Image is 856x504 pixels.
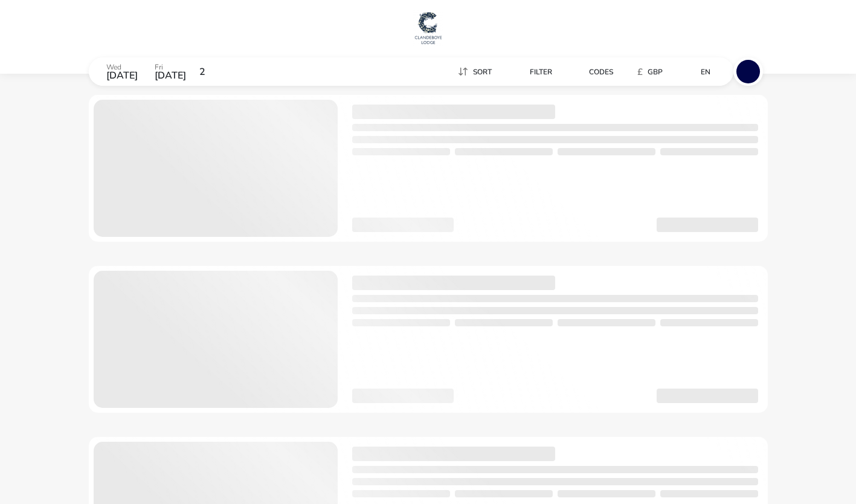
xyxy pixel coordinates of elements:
span: Filter [530,67,552,77]
p: Wed [112,63,143,71]
i: £ [637,66,643,78]
span: GBP [648,67,663,77]
naf-pibe-menu-bar-item: £GBP [628,63,677,80]
span: [DATE] [160,69,191,82]
button: Sort [448,63,501,80]
naf-pibe-menu-bar-item: Filter [506,63,567,80]
button: £GBP [628,63,672,80]
button: Codes [567,63,623,80]
naf-pibe-menu-bar-item: Sort [448,63,506,80]
button: Filter [506,63,562,80]
span: Sort [473,67,492,77]
div: Wed[DATE]Fri[DATE]2 [89,57,270,86]
span: [DATE] [112,69,143,82]
span: en [701,67,710,77]
img: Main Website [413,10,443,46]
naf-pibe-menu-bar-item: en [677,63,725,80]
p: Fri [160,63,191,71]
naf-pibe-menu-bar-item: Codes [567,63,628,80]
span: Codes [589,67,613,77]
span: 2 [208,67,214,77]
button: en [677,63,720,80]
